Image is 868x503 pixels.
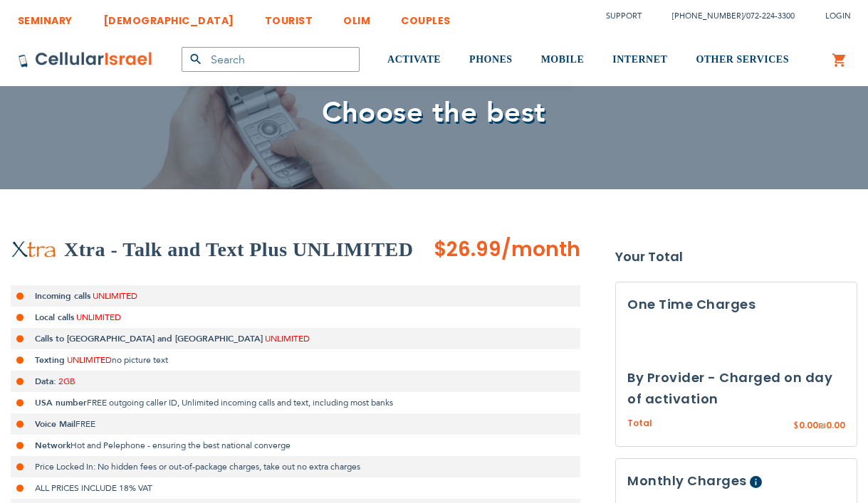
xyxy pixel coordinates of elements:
span: MOBILE [541,54,585,65]
span: Help [750,476,762,488]
span: FREE [75,418,95,430]
h2: Xtra - Talk and Text Plus UNLIMITED [64,235,414,264]
span: INTERNET [612,54,667,65]
li: / [658,6,795,26]
span: UNLIMITED [76,312,121,323]
strong: Local calls [35,312,74,323]
strong: Data: [35,376,56,387]
span: Total [627,417,652,430]
h3: By Provider - Charged on day of activation [627,367,845,410]
a: Support [606,11,642,21]
span: PHONES [469,54,513,65]
a: OLIM [343,4,370,30]
a: ACTIVATE [387,33,441,87]
strong: Incoming calls [35,290,90,302]
span: 0.00 [826,419,845,431]
a: PHONES [469,33,513,87]
strong: USA number [35,397,87,408]
a: TOURIST [265,4,313,30]
a: SEMINARY [18,4,73,30]
a: COUPLES [401,4,451,30]
span: ₪ [818,420,826,433]
li: Price Locked In: No hidden fees or out-of-package charges, take out no extra charges [11,456,580,477]
span: FREE outgoing caller ID, Unlimited incoming calls and text, including most banks [87,397,393,408]
li: ALL PRICES INCLUDE 18% VAT [11,477,580,499]
a: [PHONE_NUMBER] [672,11,743,21]
h3: One Time Charges [627,294,845,315]
strong: Voice Mail [35,418,75,430]
span: $26.99 [434,235,501,263]
span: Choose the best [322,93,546,132]
strong: Network [35,440,70,451]
input: Search [182,47,360,72]
a: OTHER SERVICES [696,33,789,87]
img: Xtra - Talk and Text Plus UNLIMITED [11,240,57,259]
img: Cellular Israel Logo [18,51,153,68]
span: Login [825,11,851,21]
span: $ [793,420,799,433]
strong: Your Total [615,246,857,268]
span: /month [501,235,580,264]
a: 072-224-3300 [746,11,795,21]
strong: Texting [35,354,65,366]
span: ACTIVATE [387,54,441,65]
span: OTHER SERVICES [696,54,789,65]
a: INTERNET [612,33,667,87]
span: Monthly Charges [627,472,747,489]
span: UNLIMITED [93,290,137,302]
span: UNLIMITED [265,333,310,344]
a: [DEMOGRAPHIC_DATA] [103,4,234,30]
span: Hot and Pelephone - ensuring the best national converge [70,440,291,451]
span: 0.00 [799,419,818,431]
span: no picture text [112,354,168,366]
a: MOBILE [541,33,585,87]
span: UNLIMITED [67,354,112,366]
strong: Calls to [GEOGRAPHIC_DATA] and [GEOGRAPHIC_DATA] [35,333,263,344]
span: 2GB [58,376,75,387]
